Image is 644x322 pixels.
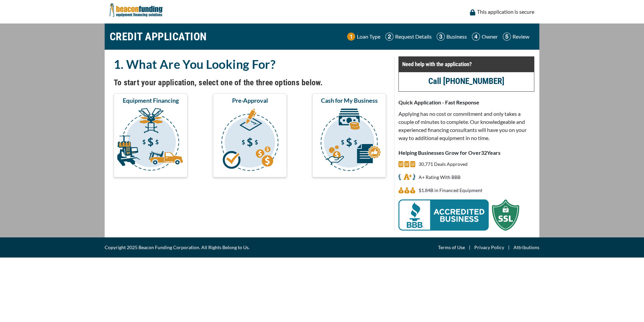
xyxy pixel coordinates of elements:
p: Request Details [395,33,432,41]
span: Cash for My Business [321,96,378,104]
a: Terms of Use [438,243,465,251]
a: Attributions [514,243,539,251]
img: Pre-Approval [214,107,285,174]
a: Call [PHONE_NUMBER] [428,76,504,86]
a: Privacy Policy [474,243,504,251]
img: Step 1 [347,33,355,41]
button: Cash for My Business [312,93,386,177]
p: Owner [482,33,498,41]
button: Equipment Financing [114,93,187,177]
span: | [465,243,474,251]
button: Pre-Approval [213,93,287,177]
span: Copyright 2025 Beacon Funding Corporation. All Rights Belong to Us. [105,243,250,251]
span: 32 [481,149,487,156]
p: Applying has no cost or commitment and only takes a couple of minutes to complete. Our knowledgea... [398,110,534,142]
p: This application is secure [477,8,534,16]
span: | [504,243,514,251]
p: 30,771 Deals Approved [419,160,468,168]
p: $1,842,873,639 in Financed Equipment [419,186,482,194]
img: Step 3 [437,33,445,41]
img: Step 4 [472,33,480,41]
p: Loan Type [357,33,380,41]
p: Review [513,33,529,41]
img: Step 2 [385,33,393,41]
h2: 1. What Are You Looking For? [114,56,386,72]
p: A+ Rating With BBB [419,173,461,181]
p: Need help with the application? [402,60,531,68]
p: Helping Businesses Grow for Over Years [398,149,534,157]
img: Equipment Financing [115,107,186,174]
span: Pre-Approval [232,96,268,104]
img: lock icon to convery security [470,9,475,15]
p: Business [446,33,467,41]
span: Equipment Financing [123,96,179,104]
img: Cash for My Business [314,107,385,174]
p: Quick Application - Fast Response [398,98,534,106]
img: Step 5 [503,33,511,41]
h1: CREDIT APPLICATION [110,27,207,46]
h4: To start your application, select one of the three options below. [114,77,386,88]
img: BBB Acredited Business and SSL Protection [398,199,519,231]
